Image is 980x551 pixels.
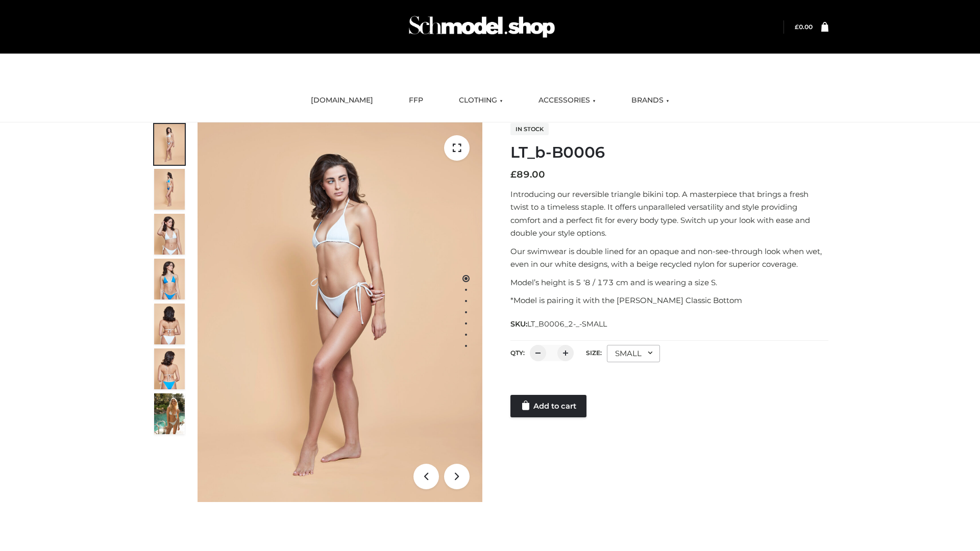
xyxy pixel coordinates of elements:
[531,89,603,112] a: ACCESSORIES
[198,122,482,502] img: ArielClassicBikiniTop_CloudNine_AzureSky_OW114ECO_1
[510,123,549,135] span: In stock
[510,143,828,162] h1: LT_b-B0006
[510,245,828,271] p: Our swimwear is double lined for an opaque and non-see-through look when wet, even in our white d...
[154,348,185,389] img: ArielClassicBikiniTop_CloudNine_AzureSky_OW114ECO_8-scaled.jpg
[405,7,558,47] img: Schmodel Admin 964
[527,319,607,329] span: LT_B0006_2-_-SMALL
[154,393,185,434] img: Arieltop_CloudNine_AzureSky2.jpg
[795,23,799,31] span: £
[154,259,185,299] img: ArielClassicBikiniTop_CloudNine_AzureSky_OW114ECO_4-scaled.jpg
[510,318,608,330] span: SKU:
[510,349,525,357] label: QTY:
[154,214,185,255] img: ArielClassicBikiniTop_CloudNine_AzureSky_OW114ECO_3-scaled.jpg
[510,395,586,417] a: Add to cart
[154,304,185,344] img: ArielClassicBikiniTop_CloudNine_AzureSky_OW114ECO_7-scaled.jpg
[510,169,545,180] bdi: 89.00
[303,89,381,112] a: [DOMAIN_NAME]
[154,169,185,210] img: ArielClassicBikiniTop_CloudNine_AzureSky_OW114ECO_2-scaled.jpg
[624,89,677,112] a: BRANDS
[586,349,602,357] label: Size:
[510,294,828,307] p: *Model is pairing it with the [PERSON_NAME] Classic Bottom
[510,169,517,180] span: £
[154,124,185,165] img: ArielClassicBikiniTop_CloudNine_AzureSky_OW114ECO_1-scaled.jpg
[510,188,828,240] p: Introducing our reversible triangle bikini top. A masterpiece that brings a fresh twist to a time...
[451,89,510,112] a: CLOTHING
[510,276,828,289] p: Model’s height is 5 ‘8 / 173 cm and is wearing a size S.
[795,23,813,31] a: £0.00
[607,345,660,362] div: SMALL
[401,89,431,112] a: FFP
[795,23,813,31] bdi: 0.00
